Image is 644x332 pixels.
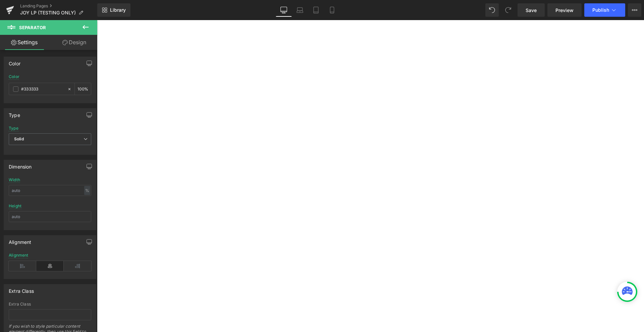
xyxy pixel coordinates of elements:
[324,3,340,17] a: Mobile
[9,211,91,222] input: auto
[9,74,19,79] div: Color
[555,7,574,14] span: Preview
[97,3,130,17] a: New Library
[9,126,18,131] div: Type
[50,35,99,50] a: Design
[19,25,46,30] span: Separator
[547,3,582,17] a: Preview
[9,253,29,258] div: Alignment
[485,3,499,17] button: Undo
[526,7,537,14] span: Save
[9,236,32,245] div: Alignment
[292,3,308,17] a: Laptop
[9,109,20,118] div: Type
[628,3,641,17] button: More
[276,3,292,17] a: Desktop
[14,136,24,141] b: Solid
[9,185,91,196] input: auto
[21,85,64,93] input: Color
[501,3,515,17] button: Redo
[110,7,126,13] span: Library
[9,178,20,182] div: Width
[584,3,625,17] button: Publish
[9,284,34,294] div: Extra Class
[75,83,91,95] div: %
[308,3,324,17] a: Tablet
[20,3,97,9] a: Landing Pages
[9,160,32,170] div: Dimension
[9,302,91,307] div: Extra Class
[20,10,76,15] span: JOY LP (TESTING ONLY)
[9,57,20,66] div: Color
[592,7,609,13] span: Publish
[9,204,21,208] div: Height
[84,186,90,195] div: %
